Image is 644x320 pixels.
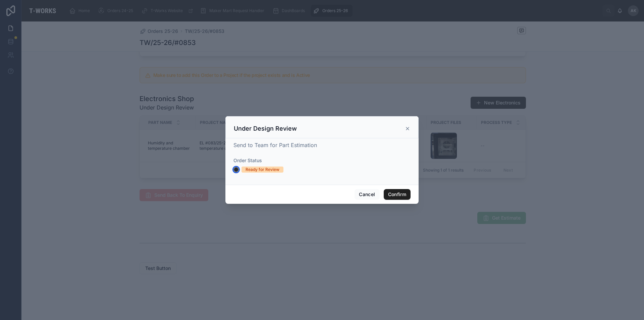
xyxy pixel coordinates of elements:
button: Confirm [384,189,411,200]
button: Cancel [355,189,379,200]
h3: Under Design Review [234,125,297,133]
span: Send to Team for Part Estimation [233,142,317,148]
span: Order Status [233,157,262,163]
div: Ready for Review [246,167,279,173]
